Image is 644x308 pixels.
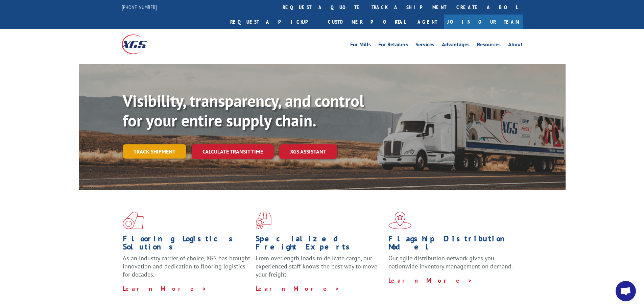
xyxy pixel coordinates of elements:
[192,144,274,159] a: Calculate transit time
[378,42,408,49] a: For Retailers
[123,144,186,159] a: Track shipment
[123,90,364,131] b: Visibility, transparency, and control for your entire supply chain.
[123,235,251,254] h1: Flooring Logistics Solutions
[323,15,411,29] a: Customer Portal
[442,42,470,49] a: Advantages
[477,42,501,49] a: Resources
[388,254,513,270] span: Our agile distribution network gives you nationwide inventory management on demand.
[350,42,371,49] a: For Mills
[225,15,323,29] a: Request a pickup
[123,285,207,292] a: Learn More >
[122,4,157,10] a: [PHONE_NUMBER]
[508,42,523,49] a: About
[388,277,473,284] a: Learn More >
[256,212,271,229] img: xgs-icon-focused-on-flooring-red
[388,235,516,254] h1: Flagship Distribution Model
[123,212,144,229] img: xgs-icon-total-supply-chain-intelligence-red
[256,235,383,254] h1: Specialized Freight Experts
[411,15,444,29] a: Agent
[388,212,412,229] img: xgs-icon-flagship-distribution-model-red
[444,15,523,29] a: Join Our Team
[123,254,250,278] span: As an industry carrier of choice, XGS has brought innovation and dedication to flooring logistics...
[415,42,434,49] a: Services
[256,254,383,284] p: From overlength loads to delicate cargo, our experienced staff knows the best way to move your fr...
[256,285,340,292] a: Learn More >
[279,144,337,159] a: XGS ASSISTANT
[616,281,636,301] div: Open chat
